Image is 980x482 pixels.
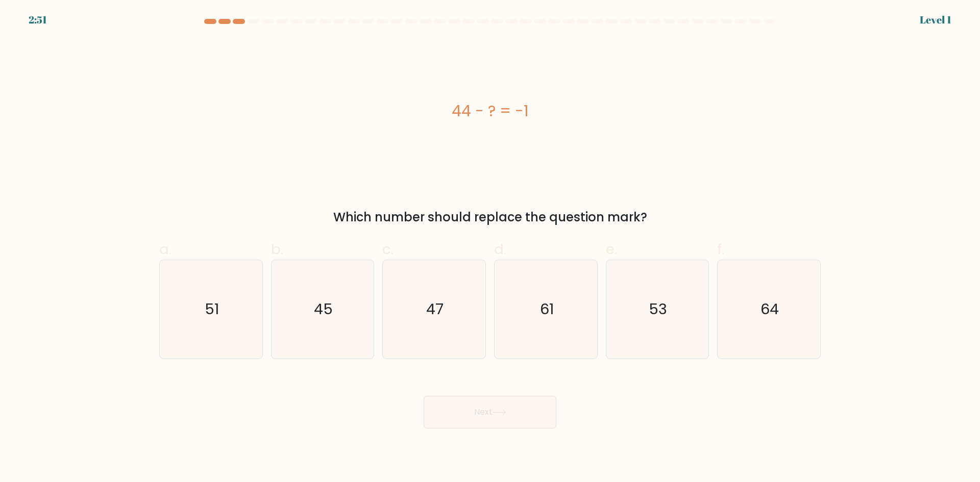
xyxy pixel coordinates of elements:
div: 44 - ? = -1 [159,99,821,122]
div: 2:51 [29,12,47,28]
span: a. [159,239,171,259]
text: 61 [540,299,554,319]
text: 64 [761,299,779,319]
div: Level 1 [920,12,951,28]
span: e. [606,239,617,259]
span: b. [271,239,283,259]
span: d. [494,239,506,259]
text: 47 [427,299,444,319]
button: Next [424,396,556,428]
span: c. [382,239,394,259]
text: 53 [649,299,668,319]
span: f. [717,239,724,259]
text: 45 [314,299,333,319]
div: Which number should replace the question mark? [165,208,815,226]
text: 51 [205,299,219,319]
